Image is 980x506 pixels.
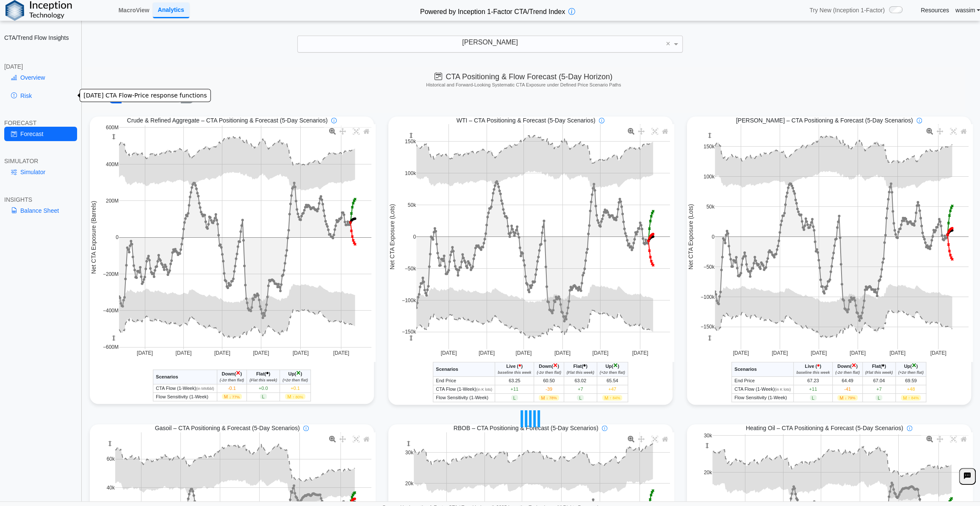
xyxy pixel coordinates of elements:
div: [DATE] [4,63,77,70]
span: Try New (Inception 1-Factor) [809,6,885,14]
h5: Historical and Forward-Looking Systematic CTA Exposure under Defined Price Scenario Paths [87,82,959,88]
h2: CTA/Trend Flow Insights [4,34,77,42]
div: FORECAST [4,119,77,127]
a: Analytics [153,3,189,18]
a: Resources [921,6,949,14]
h2: Powered by Inception 1-Factor CTA/Trend Index [417,4,568,17]
span: CTA Positioning & Flow Forecast (5-Day Horizon) [435,72,612,81]
a: Forecast [4,127,77,141]
a: wassim [955,6,980,14]
div: INSIGHTS [4,196,77,203]
a: Risk [4,89,77,103]
a: Simulator [4,165,77,179]
a: Balance Sheet [4,203,77,218]
span: × [666,40,670,47]
div: SIMULATOR [4,157,77,165]
a: Overview [4,70,77,85]
span: Clear value [664,36,672,52]
span: [PERSON_NAME] [462,39,518,46]
div: [DATE] CTA Flow-Price response functions [80,89,210,102]
a: MacroView [115,3,153,17]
